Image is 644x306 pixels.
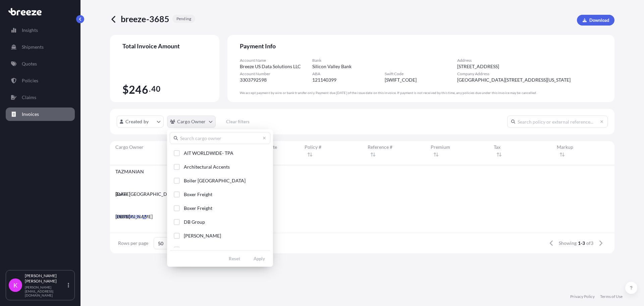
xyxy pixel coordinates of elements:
[170,188,270,201] button: Boxer Freight
[170,147,270,248] div: Select Option
[170,243,270,256] button: ESAB WELDING & CUTTING
[229,255,240,262] p: Reset
[170,147,270,159] button: AIT WORLDWIDE- TPA
[170,161,270,173] button: Architectural Accents
[184,219,205,225] span: DB Group
[184,150,233,157] span: AIT WORLDWIDE- TPA
[184,246,244,253] span: ESAB WELDING & CUTTING
[170,132,270,144] input: Search cargo owner
[254,255,265,262] p: Apply
[167,129,273,267] div: cargoOwner Filter options
[170,202,270,214] button: Boxer Freight
[170,174,270,187] button: Boiler [GEOGRAPHIC_DATA]
[248,253,270,264] button: Apply
[184,205,212,212] span: Boxer Freight
[170,216,270,228] button: DB Group
[170,229,270,242] button: [PERSON_NAME]
[184,191,212,198] span: Boxer Freight
[184,232,221,239] span: [PERSON_NAME]
[184,164,230,170] span: Architectural Accents
[223,253,246,264] button: Reset
[184,177,246,184] span: Boiler [GEOGRAPHIC_DATA]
